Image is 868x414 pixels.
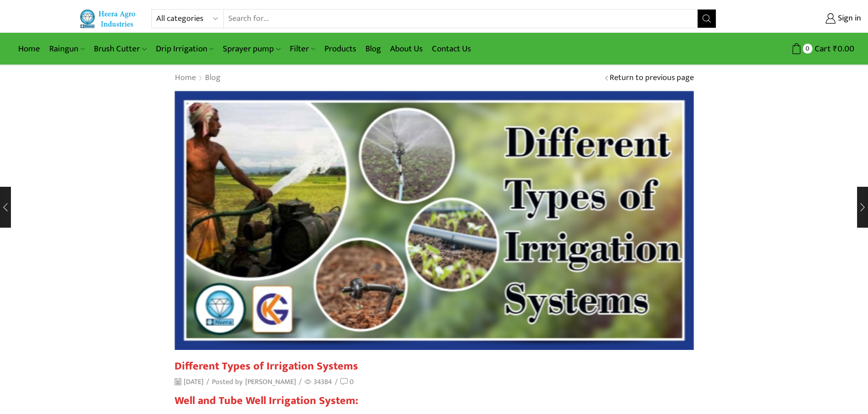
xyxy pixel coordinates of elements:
[725,40,854,57] a: 0 Cart ₹0.00
[245,377,296,387] a: [PERSON_NAME]
[349,376,354,388] span: 0
[385,38,427,60] a: About Us
[285,38,320,60] a: Filter
[175,72,196,84] a: Home
[361,38,385,60] a: Blog
[175,377,354,387] div: Posted by
[304,377,332,387] span: 34384
[206,377,209,387] span: /
[89,38,151,60] a: Brush Cutter
[833,42,837,56] span: ₹
[335,377,338,387] span: /
[175,392,358,410] strong: Well and Tube Well Irrigation System:
[320,38,361,60] a: Products
[224,10,698,28] input: Search for...
[803,44,812,53] span: 0
[205,72,221,84] a: Blog
[610,72,694,84] a: Return to previous page
[427,38,476,60] a: Contact Us
[45,38,89,60] a: Raingun
[812,43,831,55] span: Cart
[730,10,861,27] a: Sign in
[833,42,854,56] bdi: 0.00
[340,377,354,387] a: 0
[175,360,694,373] h2: Different Types of Irrigation Systems
[299,377,302,387] span: /
[151,38,218,60] a: Drip Irrigation
[218,38,285,60] a: Sprayer pump
[836,13,861,25] span: Sign in
[14,38,45,60] a: Home
[175,377,204,387] time: [DATE]
[698,10,716,28] button: Search button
